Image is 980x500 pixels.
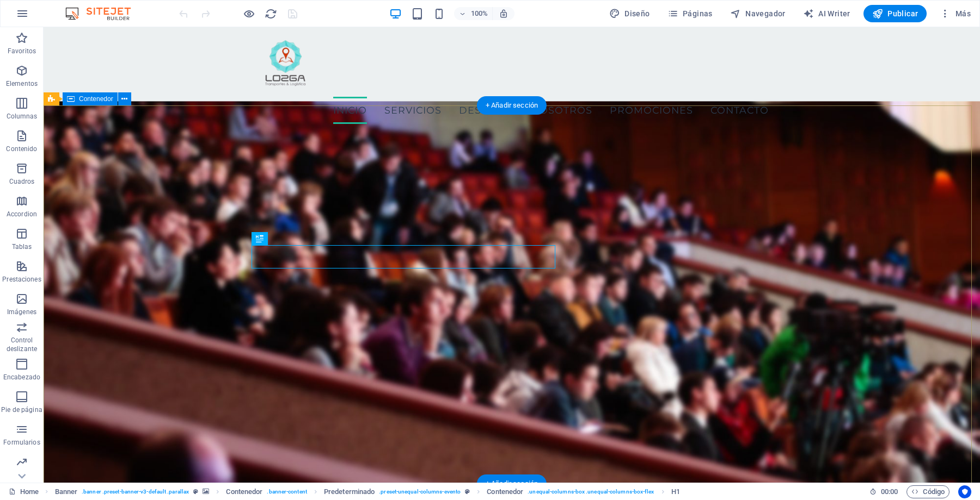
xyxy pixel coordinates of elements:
span: 00 00 [881,485,898,498]
span: Publicar [872,8,918,19]
i: Este elemento contiene un fondo [203,489,209,495]
p: Imágenes [7,308,36,316]
span: Haz clic para seleccionar y doble clic para editar [671,485,680,498]
p: Elementos [6,79,38,88]
p: Tablas [12,242,32,251]
button: Publicar [863,5,927,22]
p: Contenido [6,145,37,153]
p: Favoritos [8,47,36,55]
span: Haz clic para seleccionar y doble clic para editar [487,485,523,498]
button: 100% [454,7,493,20]
div: + Añadir sección [477,474,547,493]
span: Contenedor [79,96,113,102]
p: Encabezado [3,373,40,382]
h6: Tiempo de la sesión [869,485,898,498]
button: Haz clic para salir del modo de previsualización y seguir editando [242,7,255,20]
p: Pie de página [1,405,42,414]
p: Columnas [7,112,38,121]
span: Diseño [609,8,650,19]
div: + Añadir sección [477,96,547,115]
span: Más [940,8,971,19]
button: reload [264,7,277,20]
button: Más [935,5,975,22]
span: Código [911,485,945,498]
button: AI Writer [799,5,855,22]
span: . unequal-columns-box .unequal-columns-box-flex [528,485,654,498]
p: Accordion [7,210,37,218]
img: Editor Logo [63,7,144,20]
span: . preset-unequal-columns-evento [379,485,461,498]
p: Formularios [3,438,40,447]
i: Este elemento es un preajuste personalizable [465,489,470,495]
span: . banner-content [267,485,307,498]
span: Haz clic para seleccionar y doble clic para editar [55,485,78,498]
span: AI Writer [803,8,850,19]
h6: 100% [470,7,488,20]
span: Haz clic para seleccionar y doble clic para editar [324,485,375,498]
i: Volver a cargar página [265,8,277,20]
span: Páginas [667,8,713,19]
i: Este elemento es un preajuste personalizable [193,489,198,495]
button: Páginas [663,5,717,22]
i: Al redimensionar, ajustar el nivel de zoom automáticamente para ajustarse al dispositivo elegido. [499,9,509,18]
p: Prestaciones [2,275,41,284]
button: Usercentrics [958,485,971,498]
button: Navegador [726,5,790,22]
div: Diseño (Ctrl+Alt+Y) [605,5,654,22]
a: Haz clic para cancelar la selección y doble clic para abrir páginas [9,485,39,498]
span: Navegador [730,8,786,19]
span: : [889,487,890,496]
span: . banner .preset-banner-v3-default .parallax [82,485,189,498]
button: Diseño [605,5,654,22]
button: Código [906,485,950,498]
nav: breadcrumb [55,485,680,498]
span: Haz clic para seleccionar y doble clic para editar [226,485,262,498]
p: Cuadros [9,177,35,186]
